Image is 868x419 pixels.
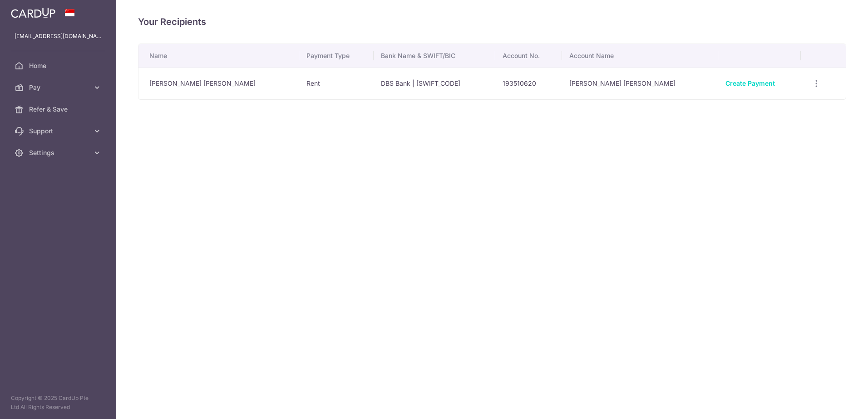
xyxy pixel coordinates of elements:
[138,68,299,99] td: [PERSON_NAME] [PERSON_NAME]
[495,68,562,99] td: 193510620
[29,105,89,114] span: Refer & Save
[29,83,89,92] span: Pay
[374,68,495,99] td: DBS Bank | [SWIFT_CODE]
[29,61,89,70] span: Home
[495,44,562,68] th: Account No.
[15,32,102,41] p: [EMAIL_ADDRESS][DOMAIN_NAME]
[374,44,495,68] th: Bank Name & SWIFT/BIC
[29,148,89,157] span: Settings
[299,44,374,68] th: Payment Type
[299,68,374,99] td: Rent
[138,44,299,68] th: Name
[11,7,55,18] img: CardUp
[138,15,846,29] h4: Your Recipients
[562,68,718,99] td: [PERSON_NAME] [PERSON_NAME]
[725,79,775,87] a: Create Payment
[562,44,718,68] th: Account Name
[29,127,89,136] span: Support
